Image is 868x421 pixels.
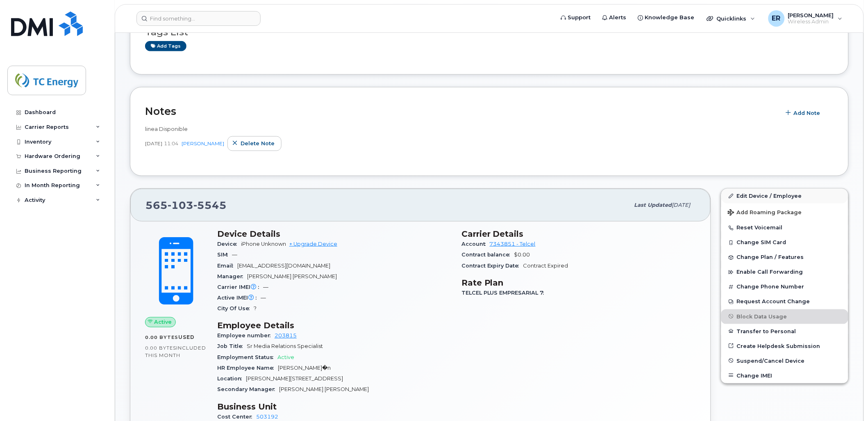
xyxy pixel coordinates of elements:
span: ? [254,306,257,312]
a: Edit Device / Employee [721,189,848,204]
span: Employment Status [217,355,277,361]
a: Add tags [145,41,186,51]
iframe: Messenger Launcher [832,385,862,415]
span: Change Plan / Features [737,254,804,261]
h3: Business Unit [217,402,452,412]
span: 565 [145,199,227,211]
span: Carrier IMEI [217,284,263,290]
span: Manager [217,273,247,279]
span: 0.00 Bytes [145,345,176,351]
a: 7343851 - Telcel [490,241,536,247]
h3: Device Details [217,229,452,239]
h3: Rate Plan [461,278,696,288]
span: — [261,295,266,301]
button: Change SIM Card [721,235,848,250]
span: [PERSON_NAME] [PERSON_NAME] [279,387,369,393]
span: Active [277,355,294,361]
span: included this month [145,345,206,359]
button: Change Plan / Features [721,250,848,265]
span: Device [217,241,241,247]
a: [PERSON_NAME] [182,140,224,146]
a: + Upgrade Device [289,241,337,247]
span: [EMAIL_ADDRESS][DOMAIN_NAME] [237,263,330,269]
a: Create Helpdesk Submission [721,339,848,354]
button: Enable Call Forwarding [721,265,848,279]
span: 5545 [193,199,227,211]
span: linea Disponible [145,126,188,132]
span: Location [217,376,246,382]
span: Contract Expiry Date [461,263,523,269]
h2: Notes [145,105,777,117]
span: Delete note [241,140,275,147]
span: [PERSON_NAME]�n [278,365,331,371]
button: Transfer to Personal [721,324,848,339]
span: Account [461,241,490,247]
span: [DATE] [672,202,691,208]
span: 103 [168,199,193,211]
span: [PERSON_NAME] [PERSON_NAME] [247,273,337,279]
span: Wireless Admin [788,18,834,25]
span: iPhone Unknown [241,241,286,247]
span: Employee number [217,333,275,339]
span: City Of Use [217,306,254,312]
button: Reset Voicemail [721,220,848,235]
button: Block Data Usage [721,309,848,324]
span: Cost Center [217,414,256,420]
span: Secondary Manager [217,387,279,393]
a: Knowledge Base [632,9,700,26]
span: used [178,334,195,341]
a: Alerts [597,9,632,26]
span: Last updated [634,202,672,208]
span: 0.00 Bytes [145,335,178,341]
a: 503192 [256,414,278,420]
button: Change Phone Number [721,279,848,294]
div: Quicklinks [701,10,761,27]
span: — [232,252,237,258]
span: TELCEL PLUS EMPRESARIAL 7 [461,290,548,296]
span: [DATE] [145,140,162,147]
span: Contract Expired [523,263,568,269]
span: Suspend/Cancel Device [737,358,805,364]
button: Suspend/Cancel Device [721,354,848,368]
a: 203815 [275,333,297,339]
span: $0.00 [514,252,530,258]
span: Alerts [609,14,627,22]
span: ER [772,14,781,23]
span: [PERSON_NAME][STREET_ADDRESS] [246,376,343,382]
span: Active IMEI [217,295,261,301]
h3: Carrier Details [461,229,696,239]
span: Add Roaming Package [728,209,802,217]
input: Find something... [136,11,261,26]
span: Active [155,318,172,326]
span: — [263,284,268,290]
span: Enable Call Forwarding [737,269,803,275]
div: Eric Rodriguez [763,10,848,27]
span: Knowledge Base [645,14,695,22]
button: Request Account Change [721,294,848,309]
button: Delete note [227,136,282,151]
span: 11:04 [164,140,178,147]
span: Add Note [794,109,820,117]
span: SIM [217,252,232,258]
span: Job Title [217,343,247,350]
a: Support [555,9,597,26]
button: Change IMEI [721,368,848,383]
span: [PERSON_NAME] [788,12,834,18]
span: Sr Media Relations Specialist [247,343,323,350]
h3: Tags List [145,27,834,37]
span: Contract balance [461,252,514,258]
span: Email [217,263,237,269]
button: Add Note [781,105,827,120]
button: Add Roaming Package [721,204,848,220]
span: Support [568,14,591,22]
span: HR Employee Name [217,365,278,371]
span: Quicklinks [717,15,747,22]
h3: Employee Details [217,321,452,331]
